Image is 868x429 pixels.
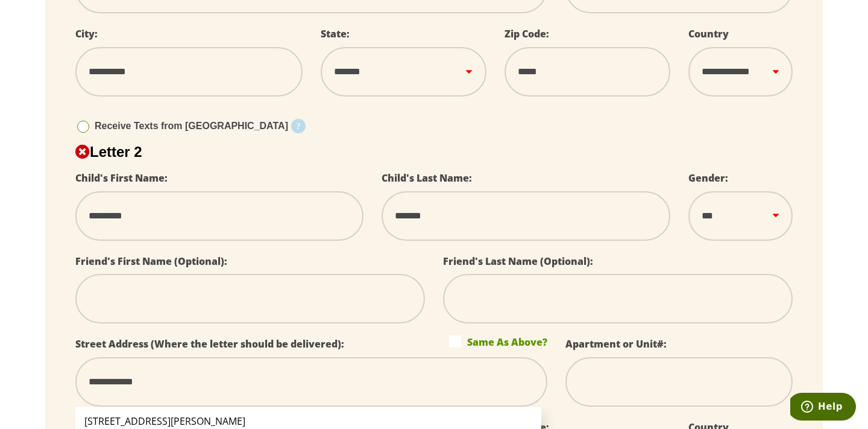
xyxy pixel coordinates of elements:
iframe: Opens a widget where you can find more information [790,393,856,423]
label: Gender: [688,171,728,185]
label: Country [688,27,729,40]
label: Zip Code: [505,27,549,40]
label: Street Address (Where the letter should be delivered): [75,337,344,351]
label: Friend's Last Name (Optional): [443,255,593,268]
label: Friend's First Name (Optional): [75,255,227,268]
label: Child's First Name: [75,171,168,185]
label: Same As Above? [449,335,547,348]
label: City: [75,27,98,40]
h2: Letter 2 [75,144,793,160]
span: Receive Texts from [GEOGRAPHIC_DATA] [95,121,288,131]
label: Apartment or Unit#: [565,337,667,351]
label: Child's Last Name: [382,171,472,185]
label: State: [321,27,350,40]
